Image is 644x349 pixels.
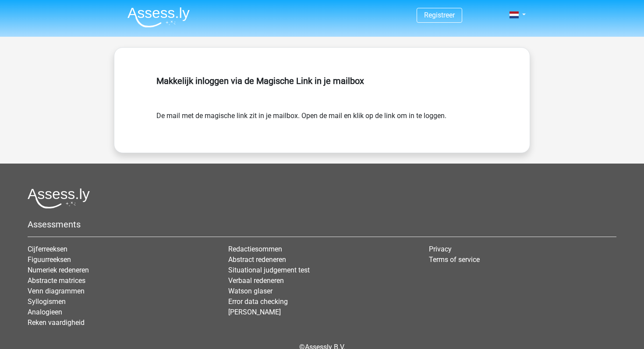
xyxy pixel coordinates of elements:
a: Watson glaser [228,287,272,295]
a: [PERSON_NAME] [228,308,281,316]
a: Venn diagrammen [28,287,85,295]
a: Figuurreeksen [28,255,71,264]
a: Redactiesommen [228,245,282,253]
a: Privacy [429,245,452,253]
a: Terms of service [429,255,480,264]
a: Syllogismen [28,297,66,306]
a: Error data checking [228,297,288,306]
a: Abstracte matrices [28,276,85,285]
h5: Assessments [28,219,616,230]
form: De mail met de magische link zit in je mailbox. Open de mail en klik op de link om in te loggen. [156,111,488,121]
a: Situational judgement test [228,266,310,274]
h5: Makkelijk inloggen via de Magische Link in je mailbox [156,76,488,86]
img: Assessly [127,7,190,28]
a: Verbaal redeneren [228,276,284,285]
a: Numeriek redeneren [28,266,89,274]
img: Assessly logo [28,188,90,209]
a: Analogieen [28,308,62,316]
a: Registreer [424,11,455,19]
a: Abstract redeneren [228,255,286,264]
a: Reken vaardigheid [28,318,85,327]
a: Cijferreeksen [28,245,67,253]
